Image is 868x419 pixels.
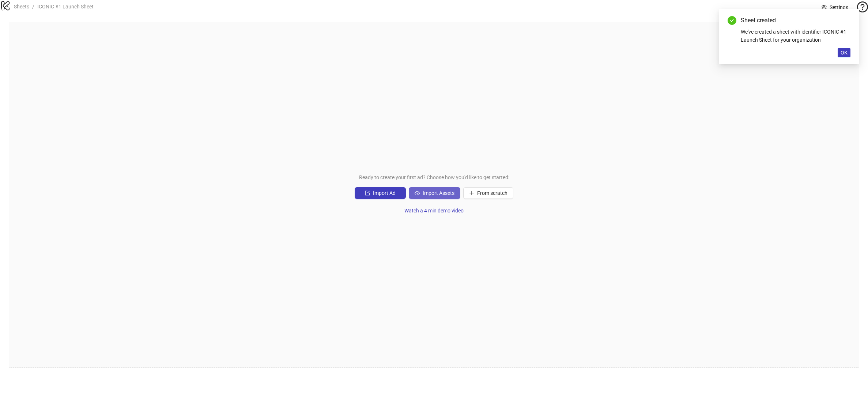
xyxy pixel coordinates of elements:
span: check-circle [728,16,736,25]
span: plus [469,190,474,196]
span: question-circle [857,1,868,12]
div: We've created a sheet with identifier ICONIC #1 Launch Sheet for your organization [741,28,850,44]
span: OK [841,50,848,56]
span: Import Ad [373,190,396,196]
a: Settings [816,1,854,13]
span: Watch a 4 min demo video [404,208,464,214]
span: cloud-upload [415,190,420,196]
span: Settings [830,3,848,11]
span: Import Assets [423,190,454,196]
li: / [32,3,34,11]
a: Sheets [12,3,31,11]
div: Sheet created [741,16,850,25]
span: setting [822,5,827,10]
a: ICONIC #1 Launch Sheet [36,3,95,11]
button: Import Assets [409,187,460,199]
span: From scratch [477,190,507,196]
button: Import Ad [355,187,406,199]
button: Watch a 4 min demo video [399,205,469,216]
a: Close [842,16,850,24]
span: Ready to create your first ad? Choose how you'd like to get started: [359,173,509,181]
span: import [365,190,370,196]
button: From scratch [463,187,513,199]
button: OK [838,48,850,57]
